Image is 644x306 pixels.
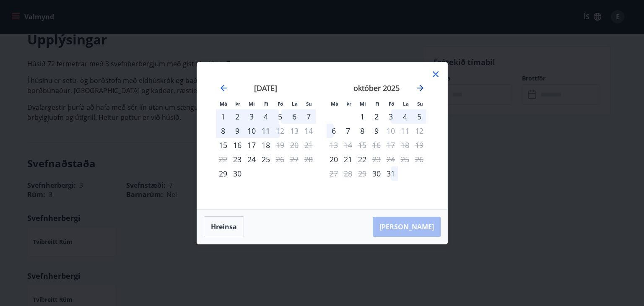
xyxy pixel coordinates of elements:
td: Choose þriðjudagur, 9. september 2025 as your check-in date. It’s available. [230,124,244,138]
div: Aðeins útritun í boði [273,152,287,166]
td: Choose fimmtudagur, 25. september 2025 as your check-in date. It’s available. [259,152,273,166]
td: Choose mánudagur, 8. september 2025 as your check-in date. It’s available. [216,124,230,138]
div: Aðeins útritun í boði [273,124,287,138]
td: Choose miðvikudagur, 8. október 2025 as your check-in date. It’s available. [355,124,369,138]
td: Not available. fimmtudagur, 23. október 2025 [369,152,384,166]
td: Choose mánudagur, 20. október 2025 as your check-in date. It’s available. [327,152,341,166]
td: Choose fimmtudagur, 11. september 2025 as your check-in date. It’s available. [259,124,273,138]
td: Choose fimmtudagur, 2. október 2025 as your check-in date. It’s available. [369,109,384,124]
div: 25 [259,152,273,166]
td: Not available. mánudagur, 13. október 2025 [327,138,341,152]
td: Not available. föstudagur, 24. október 2025 [384,152,398,166]
td: Choose miðvikudagur, 17. september 2025 as your check-in date. It’s available. [244,138,259,152]
button: Hreinsa [204,216,244,237]
div: Aðeins innritun í boði [216,166,230,181]
div: Aðeins útritun í boði [384,124,398,138]
div: 2 [230,109,244,124]
div: 6 [327,124,341,138]
div: 3 [384,109,398,124]
td: Choose sunnudagur, 5. október 2025 as your check-in date. It’s available. [412,109,426,124]
small: Mi [249,101,255,107]
td: Choose mánudagur, 6. október 2025 as your check-in date. It’s available. [327,124,341,138]
td: Not available. sunnudagur, 14. september 2025 [301,124,316,138]
td: Choose miðvikudagur, 10. september 2025 as your check-in date. It’s available. [244,124,259,138]
strong: október 2025 [353,83,400,93]
div: 22 [355,152,369,166]
div: 30 [230,166,244,181]
small: Fö [389,101,394,107]
td: Choose miðvikudagur, 1. október 2025 as your check-in date. It’s available. [355,109,369,124]
div: Aðeins útritun í boði [369,152,384,166]
div: 5 [273,109,287,124]
div: 9 [369,124,384,138]
td: Not available. laugardagur, 13. september 2025 [287,124,301,138]
td: Choose þriðjudagur, 23. september 2025 as your check-in date. It’s available. [230,152,244,166]
small: Mi [360,101,366,107]
div: Move forward to switch to the next month. [415,83,425,93]
td: Choose fimmtudagur, 9. október 2025 as your check-in date. It’s available. [369,124,384,138]
div: 10 [244,124,259,138]
td: Not available. sunnudagur, 28. september 2025 [301,152,316,166]
td: Not available. laugardagur, 20. september 2025 [287,138,301,152]
td: Not available. laugardagur, 25. október 2025 [398,152,412,166]
td: Choose þriðjudagur, 16. september 2025 as your check-in date. It’s available. [230,138,244,152]
td: Not available. sunnudagur, 26. október 2025 [412,152,426,166]
div: 5 [412,109,426,124]
td: Not available. laugardagur, 27. september 2025 [287,152,301,166]
div: Calendar [207,73,437,199]
td: Not available. mánudagur, 27. október 2025 [327,166,341,181]
td: Choose fimmtudagur, 4. september 2025 as your check-in date. It’s available. [259,109,273,124]
td: Choose föstudagur, 31. október 2025 as your check-in date. It’s available. [384,166,398,181]
div: 24 [244,152,259,166]
div: 4 [398,109,412,124]
small: Má [220,101,227,107]
small: Su [306,101,312,107]
div: 18 [259,138,273,152]
div: 2 [369,109,384,124]
td: Not available. sunnudagur, 21. september 2025 [301,138,316,152]
td: Choose miðvikudagur, 22. október 2025 as your check-in date. It’s available. [355,152,369,166]
div: 9 [230,124,244,138]
div: Aðeins útritun í boði [273,138,287,152]
td: Choose föstudagur, 5. september 2025 as your check-in date. It’s available. [273,109,287,124]
td: Choose miðvikudagur, 24. september 2025 as your check-in date. It’s available. [244,152,259,166]
small: Su [417,101,423,107]
strong: [DATE] [254,83,277,93]
div: 7 [341,124,355,138]
div: 3 [244,109,259,124]
td: Not available. sunnudagur, 12. október 2025 [412,124,426,138]
td: Not available. miðvikudagur, 29. október 2025 [355,166,369,181]
td: Choose sunnudagur, 7. september 2025 as your check-in date. It’s available. [301,109,316,124]
small: Þr [346,101,351,107]
div: 6 [287,109,301,124]
td: Not available. fimmtudagur, 16. október 2025 [369,138,384,152]
td: Choose þriðjudagur, 2. september 2025 as your check-in date. It’s available. [230,109,244,124]
td: Choose þriðjudagur, 7. október 2025 as your check-in date. It’s available. [341,124,355,138]
div: 7 [301,109,316,124]
div: 4 [259,109,273,124]
td: Choose mánudagur, 1. september 2025 as your check-in date. It’s available. [216,109,230,124]
td: Choose mánudagur, 15. september 2025 as your check-in date. It’s available. [216,138,230,152]
small: Þr [235,101,240,107]
td: Not available. miðvikudagur, 15. október 2025 [355,138,369,152]
small: Fö [278,101,283,107]
td: Choose laugardagur, 6. september 2025 as your check-in date. It’s available. [287,109,301,124]
div: 11 [259,124,273,138]
td: Choose laugardagur, 4. október 2025 as your check-in date. It’s available. [398,109,412,124]
div: 1 [216,109,230,124]
small: Fi [375,101,379,107]
td: Choose fimmtudagur, 18. september 2025 as your check-in date. It’s available. [259,138,273,152]
small: La [403,101,409,107]
div: 8 [216,124,230,138]
div: Aðeins innritun í boði [230,152,244,166]
td: Choose miðvikudagur, 3. september 2025 as your check-in date. It’s available. [244,109,259,124]
div: 31 [384,166,398,181]
div: Aðeins innritun í boði [216,138,230,152]
td: Choose mánudagur, 29. september 2025 as your check-in date. It’s available. [216,166,230,181]
td: Choose þriðjudagur, 30. september 2025 as your check-in date. It’s available. [230,166,244,181]
div: Aðeins innritun í boði [327,152,341,166]
td: Not available. föstudagur, 26. september 2025 [273,152,287,166]
td: Choose fimmtudagur, 30. október 2025 as your check-in date. It’s available. [369,166,384,181]
div: 21 [341,152,355,166]
div: Move backward to switch to the previous month. [219,83,229,93]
